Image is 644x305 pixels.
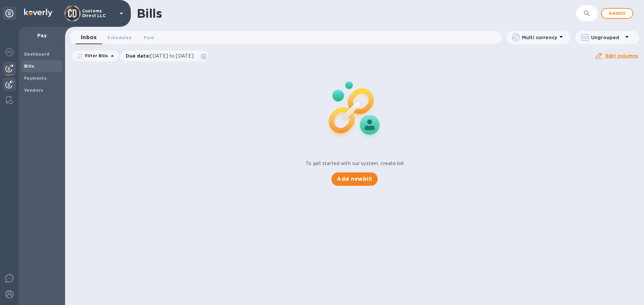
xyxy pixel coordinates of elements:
p: Filter Bills [82,53,108,59]
p: Customs Direct LLC [82,9,116,18]
button: Add newbill [331,172,377,186]
p: Ungrouped [591,34,623,41]
img: Foreign exchange [5,48,13,56]
div: Unpin categories [3,7,16,20]
u: Edit columns [605,53,638,59]
img: Logo [24,9,52,17]
p: Pay [24,32,60,39]
span: Paid [144,34,154,41]
p: To get started with our system, create bill [306,160,404,167]
b: Payments [24,76,47,81]
span: Inbox [81,33,97,42]
span: Add new bill [337,175,372,183]
span: Scheduled [107,34,131,41]
p: Due date : [126,53,197,59]
p: Multi currency [522,34,557,41]
h1: Bills [137,6,162,20]
button: Addbill [601,8,633,19]
div: Due date:[DATE] to [DATE] [120,51,208,61]
b: Dashboard [24,52,50,57]
b: Bills [24,64,34,69]
span: Add bill [607,9,627,17]
span: [DATE] to [DATE] [150,53,194,59]
b: Vendors [24,88,44,93]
